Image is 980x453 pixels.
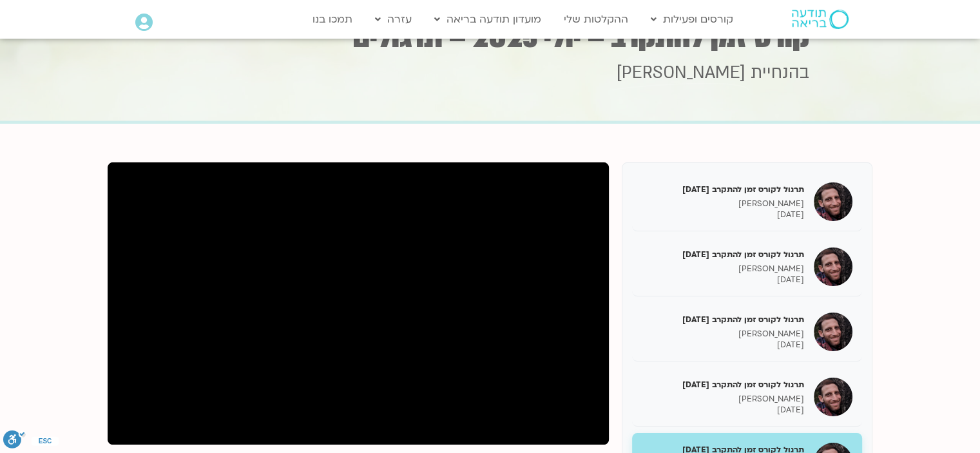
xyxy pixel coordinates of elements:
p: [PERSON_NAME] [642,264,804,275]
span: בהנחיית [751,61,809,84]
a: מועדון תודעה בריאה [428,7,548,32]
a: תמכו בנו [306,7,359,32]
a: עזרה [369,7,418,32]
p: [DATE] [642,340,804,351]
h5: תרגול לקורס זמן להתקרב [DATE] [642,249,804,260]
p: [DATE] [642,275,804,285]
h5: תרגול לקורס זמן להתקרב [DATE] [642,184,804,195]
img: תודעה בריאה [792,10,849,29]
img: תרגול לקורס זמן להתקרב 13/7/25 [814,182,852,221]
p: [DATE] [642,405,804,416]
h5: תרגול לקורס זמן להתקרב [DATE] [642,314,804,325]
p: [PERSON_NAME] [642,329,804,340]
p: [DATE] [642,209,804,220]
img: תרגול לקורס זמן להתקרב 10.8.25 [814,378,852,416]
a: ההקלטות שלי [557,7,635,32]
p: [PERSON_NAME] [642,198,804,209]
h5: תרגול לקורס זמן להתקרב [DATE] [642,379,804,390]
img: תרגול לקורס זמן להתקרב 20.7.25 [814,247,852,286]
img: תרגול לקורס זמן להתקרב 3.8.25 [814,313,852,351]
h1: קורס זמן להתקרב – יולי 2025 – תרגולים [171,26,809,52]
a: קורסים ופעילות [644,7,740,32]
p: [PERSON_NAME] [642,394,804,405]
